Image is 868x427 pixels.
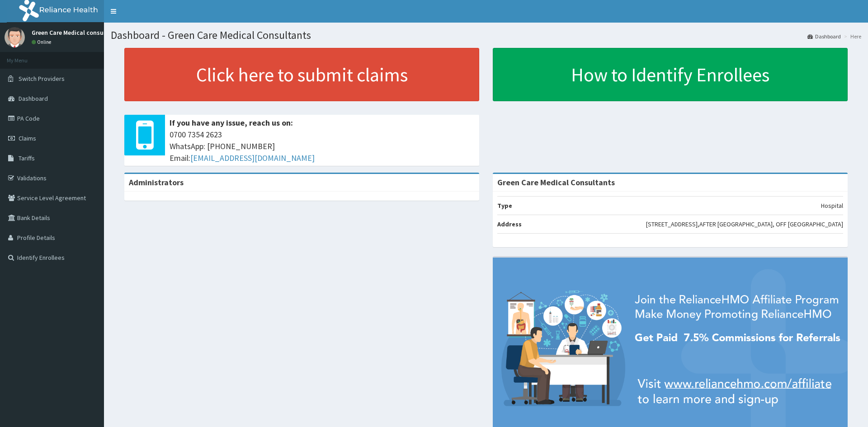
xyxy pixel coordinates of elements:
[19,94,48,103] span: Dashboard
[5,27,25,47] img: User Image
[821,201,843,210] p: Hospital
[124,48,479,101] a: Click here to submit claims
[497,220,522,228] b: Address
[111,29,861,41] h1: Dashboard - Green Care Medical Consultants
[32,29,121,36] p: Green Care Medical consultants
[19,154,35,162] span: Tariffs
[497,177,615,188] strong: Green Care Medical Consultants
[170,117,293,128] b: If you have any issue, reach us on:
[190,153,315,163] a: [EMAIL_ADDRESS][DOMAIN_NAME]
[170,129,475,164] span: 0700 7354 2623 WhatsApp: [PHONE_NUMBER] Email:
[493,48,848,101] a: How to Identify Enrollees
[807,33,841,40] a: Dashboard
[842,33,861,40] li: Here
[129,177,184,188] b: Administrators
[19,134,36,142] span: Claims
[19,75,65,83] span: Switch Providers
[646,220,843,229] p: [STREET_ADDRESS],AFTER [GEOGRAPHIC_DATA], OFF [GEOGRAPHIC_DATA]
[497,202,512,210] b: Type
[32,39,53,45] a: Online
